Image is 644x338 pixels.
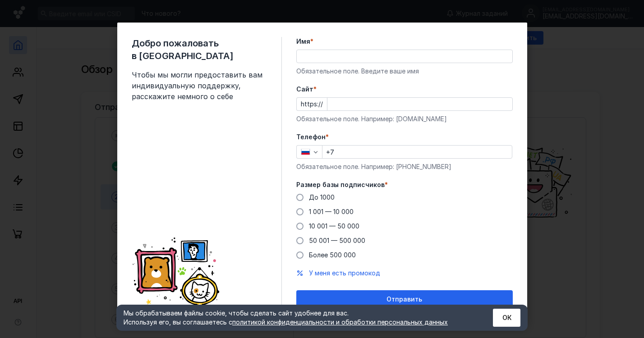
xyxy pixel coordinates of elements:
[493,309,520,327] button: ОК
[232,318,448,326] a: политикой конфиденциальности и обработки персональных данных
[296,180,385,189] span: Размер базы подписчиков
[309,222,359,230] span: 10 001 — 50 000
[309,269,380,277] span: У меня есть промокод
[309,269,380,278] button: У меня есть промокод
[132,69,267,102] span: Чтобы мы могли предоставить вам индивидуальную поддержку, расскажите немного о себе
[296,290,513,308] button: Отправить
[124,309,471,327] div: Мы обрабатываем файлы cookie, чтобы сделать сайт удобнее для вас. Используя его, вы соглашаетесь c
[296,132,326,142] span: Телефон
[296,85,313,94] span: Cайт
[296,67,513,76] div: Обязательное поле. Введите ваше имя
[296,114,513,123] div: Обязательное поле. Например: [DOMAIN_NAME]
[386,296,422,303] span: Отправить
[309,251,356,259] span: Более 500 000
[309,208,354,215] span: 1 001 — 10 000
[296,37,310,46] span: Имя
[132,37,267,62] span: Добро пожаловать в [GEOGRAPHIC_DATA]
[309,237,365,244] span: 50 001 — 500 000
[296,162,513,171] div: Обязательное поле. Например: [PHONE_NUMBER]
[309,193,335,201] span: До 1000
